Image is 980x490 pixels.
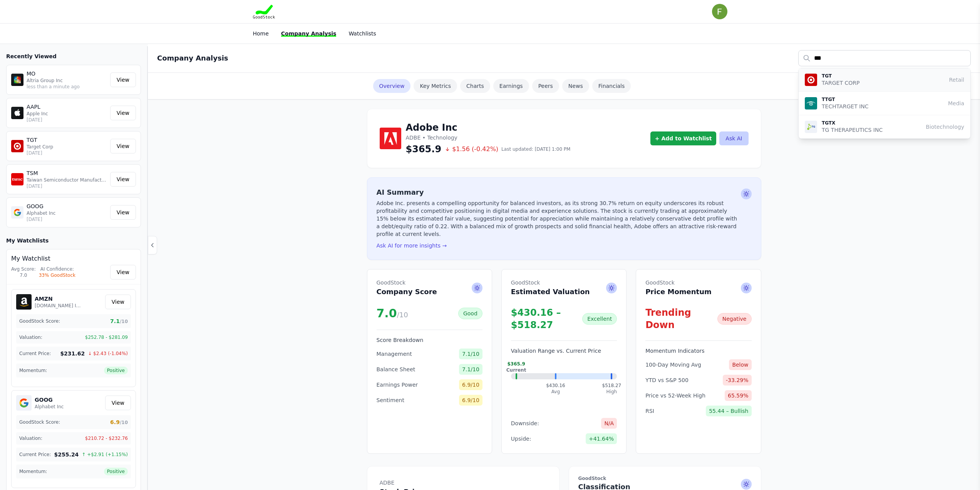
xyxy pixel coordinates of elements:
a: Peers [532,79,559,93]
span: 6.9/10 [459,395,482,406]
span: -33.29% [723,375,751,386]
span: $231.62 [60,350,85,357]
span: /10 [120,319,128,324]
span: Momentum: [19,468,47,475]
button: TGT TGT TARGET CORP Retail [799,68,970,92]
img: user photo [712,4,727,19]
h2: AI Summary [377,187,738,198]
span: $210.72 - $232.76 [85,435,128,441]
img: TGTX [805,121,817,133]
h2: Company Analysis [157,53,228,64]
a: View [105,295,131,309]
span: Last updated: [DATE] 1:00 PM [501,146,570,152]
span: Ask AI [606,283,617,293]
span: Momentum: [19,367,47,374]
h4: My Watchlist [11,254,136,263]
span: ADBE [380,479,477,487]
div: 7.0 [11,272,36,278]
p: [DATE] [27,117,107,123]
span: ↓ $2.43 (-1.04%) [88,350,128,357]
h3: My Watchlists [6,237,49,244]
span: GoodStock [578,476,630,482]
p: AAPL [27,103,107,111]
span: ↑ +$2.91 (+1.15%) [82,451,128,458]
button: + Add to Watchlist [650,131,717,145]
span: Current Price: [19,451,51,458]
div: AI Confidence: [39,266,75,272]
span: /10 [120,420,128,425]
div: Trending Down [645,306,717,331]
span: 6.9 [110,418,128,426]
span: Positive [104,367,128,374]
span: Positive [104,468,128,475]
img: Adobe Inc Logo [380,128,401,149]
p: Altria Group Inc [27,77,107,84]
span: Biotechnology [926,123,964,131]
span: Below [729,359,751,370]
div: 33% GoodStock [39,272,75,278]
span: Earnings Power [377,381,418,389]
span: N/A [601,418,617,429]
a: View [105,396,131,410]
span: 7.1/10 [459,364,482,375]
p: TGT [27,136,107,144]
a: View [110,106,136,120]
span: Retail [949,76,964,84]
a: Overview [373,79,411,93]
img: TTGT [805,97,817,109]
button: Ask AI for more insights → [377,242,447,249]
span: Media [948,99,964,107]
p: Target Corp [27,144,107,150]
p: TSM [27,169,107,177]
p: [DATE] [27,216,107,222]
span: Management [377,350,412,358]
span: GoodStock [511,279,590,286]
img: AAPL [11,107,23,119]
h5: GOOG [35,396,64,404]
span: GoodStock [377,279,437,286]
p: [DATE] [27,150,107,156]
img: Goodstock Logo [253,5,275,19]
span: GoodStock Score: [19,419,60,425]
img: TGT [11,140,23,152]
p: TG THERAPEUTICS INC [822,126,883,134]
h3: Valuation Range vs. Current Price [511,347,617,355]
div: Good [458,308,482,319]
span: GoodStock [645,279,712,286]
a: View [110,139,136,153]
span: YTD vs S&P 500 [645,376,689,384]
img: GOOG [16,395,32,411]
span: $1.56 (-0.42%) [444,145,498,154]
span: 100-Day Moving Avg [645,361,701,369]
span: GoodStock Score: [19,318,60,324]
span: Upside: [511,435,531,443]
a: Watchlists [348,30,376,37]
img: TGT [805,74,817,86]
a: View [110,72,136,87]
div: Excellent [582,313,617,325]
span: Price vs 52-Week High [645,392,705,399]
p: Alphabet Inc [27,210,107,216]
p: Adobe Inc. presents a compelling opportunity for balanced investors, as its strong 30.7% return o... [377,199,738,238]
a: Financials [592,79,631,93]
span: Downside: [511,419,539,427]
div: $365.9 [506,361,526,373]
a: Home [253,30,269,37]
a: News [562,79,589,93]
span: Ask AI [472,283,482,293]
p: Taiwan Semiconductor Manufacturing Co Ltd [27,177,107,183]
a: Key Metrics [414,79,457,93]
img: AMZN [16,294,32,310]
img: GOOG [11,206,23,219]
span: Current Price: [19,350,51,357]
span: 65.59% [725,390,751,401]
span: Valuation: [19,435,42,441]
div: $518.27 [602,382,622,395]
a: Company Analysis [281,30,337,37]
a: View [110,172,136,187]
p: Alphabet Inc [35,404,64,410]
h1: Adobe Inc [406,121,571,134]
span: 7.1 [110,317,128,325]
div: 7.0 [377,306,408,320]
p: MO [27,70,107,77]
